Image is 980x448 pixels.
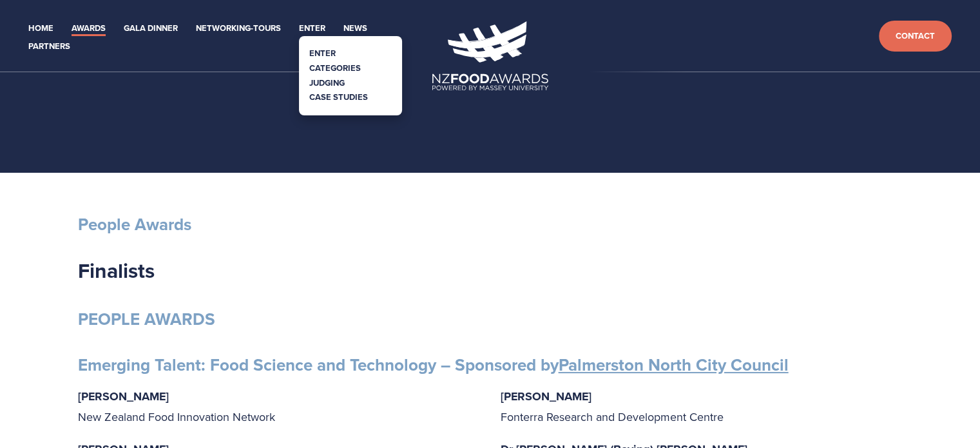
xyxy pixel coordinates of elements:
strong: Emerging Talent: Food Science and Technology – Sponsored by [78,353,789,377]
strong: [PERSON_NAME] [78,388,169,405]
a: Home [28,21,53,36]
p: Fonterra Research and Development Centre [501,386,903,427]
a: Networking-Tours [196,21,281,36]
a: Partners [28,39,70,54]
a: Case Studies [309,91,368,103]
a: Enter [309,47,336,59]
strong: PEOPLE AWARDS [78,307,215,331]
a: Palmerston North City Council [559,353,789,377]
a: Awards [72,21,106,36]
a: News [343,21,367,36]
h3: People Awards [78,214,903,235]
p: New Zealand Food Innovation Network [78,386,480,427]
strong: [PERSON_NAME] [501,388,591,405]
a: Contact [879,21,952,52]
a: Categories [309,62,361,74]
a: Judging [309,77,345,89]
strong: Finalists [78,255,155,286]
a: Enter [299,21,325,36]
a: Gala Dinner [124,21,178,36]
